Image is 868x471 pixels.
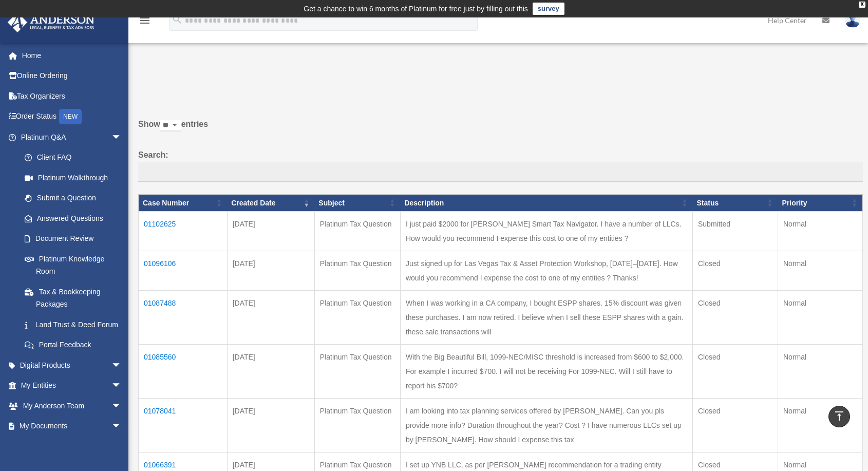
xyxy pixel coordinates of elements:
[692,399,778,453] td: Closed
[400,251,692,291] td: Just signed up for Las Vegas Tax & Asset Protection Workshop, [DATE]–[DATE]. How would you recomm...
[138,148,863,182] label: Search:
[139,399,228,453] td: 01078041
[400,291,692,345] td: When I was working in a CA company, I bought ESPP shares. 15% discount was given these purchases....
[7,66,137,86] a: Online Ordering
[111,436,132,457] span: arrow_drop_down
[7,45,137,66] a: Home
[692,291,778,345] td: Closed
[314,291,400,345] td: Platinum Tax Question
[304,3,528,15] div: Get a chance to win 6 months of Platinum for free just by filling out this
[227,345,314,399] td: [DATE]
[7,375,137,396] a: My Entitiesarrow_drop_down
[139,345,228,399] td: 01085560
[14,335,132,355] a: Portal Feedback
[14,147,132,168] a: Client FAQ
[139,291,228,345] td: 01087488
[692,212,778,251] td: Submitted
[692,345,778,399] td: Closed
[828,406,850,427] a: vertical_align_top
[692,194,778,212] th: Status: activate to sort column ascending
[7,127,132,147] a: Platinum Q&Aarrow_drop_down
[778,212,862,251] td: Normal
[778,291,862,345] td: Normal
[14,281,132,314] a: Tax & Bookkeeping Packages
[7,436,137,457] a: Online Learningarrow_drop_down
[314,345,400,399] td: Platinum Tax Question
[111,127,132,148] span: arrow_drop_down
[7,355,137,375] a: Digital Productsarrow_drop_down
[172,14,183,25] i: search
[227,251,314,291] td: [DATE]
[845,13,860,28] img: User Pic
[138,117,863,142] label: Show entries
[14,167,132,188] a: Platinum Walkthrough
[14,249,132,281] a: Platinum Knowledge Room
[227,194,314,212] th: Created Date: activate to sort column ascending
[859,2,865,8] div: close
[139,251,228,291] td: 01096106
[314,194,400,212] th: Subject: activate to sort column ascending
[533,3,564,15] a: survey
[778,345,862,399] td: Normal
[59,109,82,124] div: NEW
[833,410,845,422] i: vertical_align_top
[160,120,181,131] select: Showentries
[111,416,132,437] span: arrow_drop_down
[14,229,132,249] a: Document Review
[111,395,132,417] span: arrow_drop_down
[139,212,228,251] td: 01102625
[314,399,400,453] td: Platinum Tax Question
[5,12,98,32] img: Anderson Advisors Platinum Portal
[14,188,132,209] a: Submit a Question
[14,314,132,335] a: Land Trust & Deed Forum
[227,291,314,345] td: [DATE]
[778,399,862,453] td: Normal
[227,399,314,453] td: [DATE]
[227,212,314,251] td: [DATE]
[7,395,137,416] a: My Anderson Teamarrow_drop_down
[7,106,137,127] a: Order StatusNEW
[314,251,400,291] td: Platinum Tax Question
[778,194,862,212] th: Priority: activate to sort column ascending
[111,375,132,397] span: arrow_drop_down
[400,399,692,453] td: I am looking into tax planning services offered by [PERSON_NAME]. Can you pls provide more info? ...
[400,212,692,251] td: I just paid $2000 for [PERSON_NAME] Smart Tax Navigator. I have a number of LLCs. How would you r...
[400,345,692,399] td: With the Big Beautiful Bill, 1099-NEC/MISC threshold is increased from $600 to $2,000. For exampl...
[14,208,127,229] a: Answered Questions
[139,14,151,27] i: menu
[7,86,137,106] a: Tax Organizers
[314,212,400,251] td: Platinum Tax Question
[778,251,862,291] td: Normal
[400,194,692,212] th: Description: activate to sort column ascending
[692,251,778,291] td: Closed
[7,416,137,437] a: My Documentsarrow_drop_down
[138,162,863,182] input: Search:
[139,194,228,212] th: Case Number: activate to sort column ascending
[111,355,132,376] span: arrow_drop_down
[139,18,151,27] a: menu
